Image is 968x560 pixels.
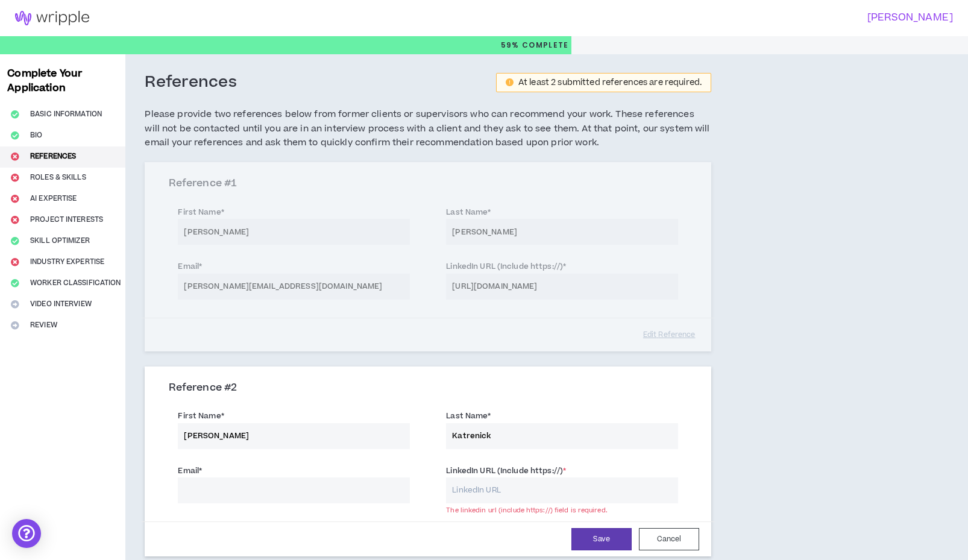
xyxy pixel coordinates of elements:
button: Save [571,528,632,550]
p: 59% [501,36,569,54]
label: LinkedIn URL (Include https://) [446,461,566,480]
h3: [PERSON_NAME] [477,12,954,24]
button: Cancel [639,528,699,550]
label: First Name [178,406,224,426]
h3: Complete Your Application [2,66,123,95]
span: exclamation-circle [506,78,514,86]
label: Last Name [446,406,491,426]
input: LinkedIn URL [446,477,678,503]
div: The linkedin url (include https://) field is required. [446,506,678,515]
h5: Please provide two references below from former clients or supervisors who can recommend your wor... [145,107,711,150]
div: At least 2 submitted references are required. [518,78,702,87]
span: Complete [520,40,569,51]
h3: References [145,72,237,93]
label: Email [178,461,202,480]
h3: Reference # 2 [169,382,687,395]
div: Open Intercom Messenger [12,519,41,548]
